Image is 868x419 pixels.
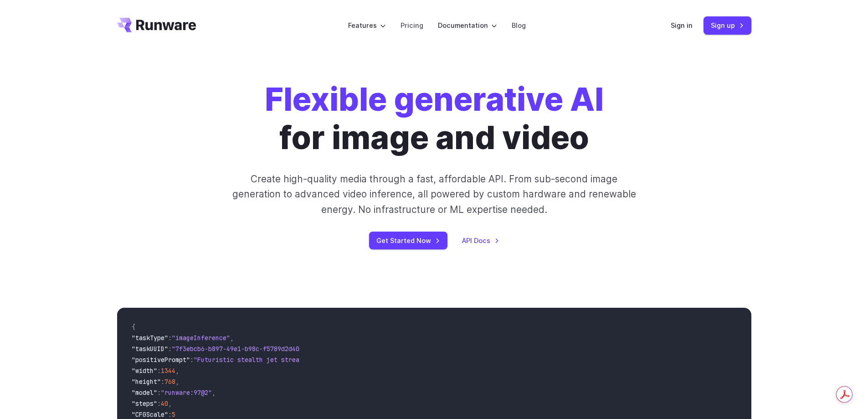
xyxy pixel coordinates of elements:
span: : [168,410,172,419]
span: { [132,323,135,331]
span: , [175,367,179,375]
span: : [190,356,194,364]
span: : [157,367,161,375]
label: Documentation [438,20,497,31]
span: , [175,378,179,386]
span: : [168,345,172,353]
span: 1344 [161,367,175,375]
span: "runware:97@2" [161,388,212,397]
span: 768 [164,378,175,386]
span: "steps" [132,399,157,408]
span: "positivePrompt" [132,356,190,364]
span: 5 [172,410,175,419]
a: API Docs [462,235,499,246]
a: Go to / [117,18,196,32]
span: : [168,334,172,342]
span: : [157,388,161,397]
span: , [212,388,216,397]
span: "model" [132,388,157,397]
a: Get Started Now [369,232,447,249]
p: Create high-quality media through a fast, affordable API. From sub-second image generation to adv... [231,171,637,217]
a: Sign in [671,20,693,31]
span: "height" [132,378,161,386]
span: : [157,399,161,408]
span: "width" [132,367,157,375]
a: Blog [512,20,526,31]
span: "imageInference" [172,334,230,342]
span: "taskUUID" [132,345,168,353]
h1: for image and video [265,80,604,157]
label: Features [348,20,386,31]
span: : [161,378,164,386]
span: "Futuristic stealth jet streaking through a neon-lit cityscape with glowing purple exhaust" [194,356,525,364]
span: , [168,399,172,408]
a: Pricing [401,20,423,31]
span: "7f3ebcb6-b897-49e1-b98c-f5789d2d40d7" [172,345,310,353]
span: "CFGScale" [132,410,168,419]
span: "taskType" [132,334,168,342]
span: 40 [161,399,168,408]
span: , [230,334,234,342]
a: Sign up [704,16,751,34]
strong: Flexible generative AI [265,80,604,119]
